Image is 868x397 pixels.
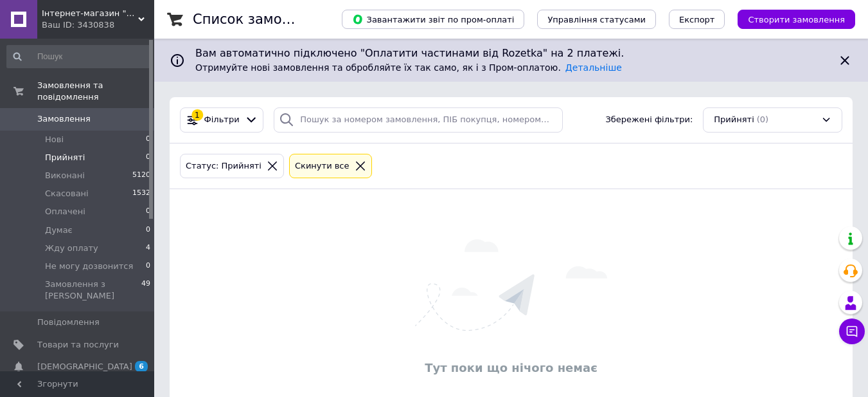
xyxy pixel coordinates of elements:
[146,261,150,272] span: 0
[191,109,203,121] div: 1
[146,225,150,236] span: 0
[42,8,138,19] span: Інтернет-магазин "Radikshop" Роздрібна та оптова торгівля товарами з Європи
[132,188,150,199] span: 1532
[176,360,846,376] div: Тут поки що нічого немає
[45,225,73,236] span: Думає
[748,15,845,24] span: Створити замовлення
[146,243,150,254] span: 4
[141,279,150,302] span: 49
[605,114,693,126] span: Збережені фільтри:
[204,114,240,126] span: Фільтри
[45,134,64,145] span: Нові
[45,152,85,163] span: Прийняті
[135,361,148,372] span: 6
[6,45,152,68] input: Пошук
[565,62,622,73] a: Детальніше
[45,243,98,254] span: Жду оплату
[195,62,622,73] span: Отримуйте нові замовлення та обробляйте їх так само, як і з Пром-оплатою.
[146,152,150,163] span: 0
[45,279,141,302] span: Замовлення з [PERSON_NAME]
[352,14,514,25] span: Завантажити звіт по пром-оплаті
[37,113,91,125] span: Замовлення
[37,339,119,351] span: Товари та послуги
[292,160,352,173] div: Cкинути все
[45,188,89,199] span: Скасовані
[714,114,754,126] span: Прийняті
[274,107,562,133] input: Пошук за номером замовлення, ПІБ покупця, номером телефону, Email, номером накладної
[37,317,100,328] span: Повідомлення
[193,12,323,27] h1: Список замовлень
[725,14,855,24] a: Створити замовлення
[45,206,85,217] span: Оплачені
[195,46,827,61] span: Вам автоматично підключено "Оплатити частинами від Rozetka" на 2 платежі.
[342,10,524,29] button: Завантажити звіт по пром-оплаті
[669,10,725,29] button: Експорт
[183,160,264,173] div: Статус: Прийняті
[42,19,154,31] div: Ваш ID: 3430838
[37,361,132,373] span: [DEMOGRAPHIC_DATA]
[839,319,865,344] button: Чат з покупцем
[45,170,85,181] span: Виконані
[146,134,150,145] span: 0
[757,115,768,124] span: (0)
[547,15,646,24] span: Управління статусами
[679,15,715,24] span: Експорт
[738,10,855,29] button: Створити замовлення
[537,10,656,29] button: Управління статусами
[45,261,133,272] span: Не могу дозвонится
[146,206,150,217] span: 0
[37,80,154,103] span: Замовлення та повідомлення
[132,170,150,181] span: 5120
